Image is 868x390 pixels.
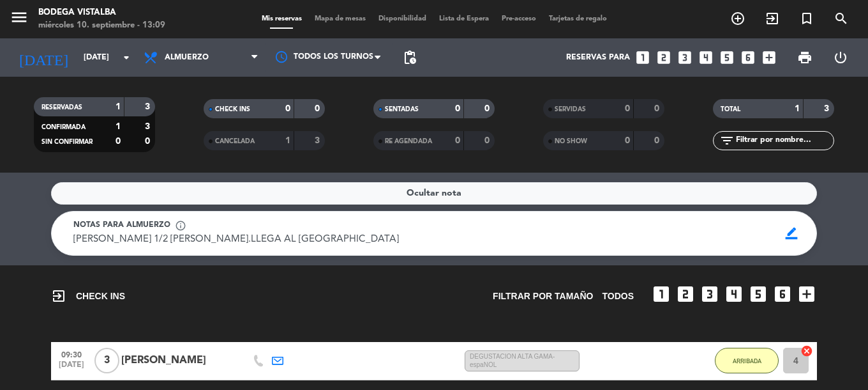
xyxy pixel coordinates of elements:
[465,350,580,372] span: DEGUSTACION ALTA GAMA- espaNOL
[38,19,165,32] div: miércoles 10. septiembre - 13:09
[407,186,461,201] span: Ocultar nota
[724,284,744,304] i: looks_4
[165,53,209,62] span: Almuerzo
[735,134,834,148] input: Filtrar por nombre...
[285,136,290,145] strong: 1
[795,104,800,113] strong: 1
[73,219,170,232] span: Notas para almuerzo
[495,15,542,22] span: Pre-acceso
[308,15,372,22] span: Mapa de mesas
[721,106,740,113] span: TOTAL
[625,136,630,145] strong: 0
[740,49,756,66] i: looks_6
[675,284,696,304] i: looks_two
[255,15,308,22] span: Mis reservas
[121,352,230,369] div: [PERSON_NAME]
[719,49,735,66] i: looks_5
[654,136,662,145] strong: 0
[145,122,153,131] strong: 3
[761,49,777,66] i: add_box
[555,138,587,144] span: NO SHOW
[119,50,134,65] i: arrow_drop_down
[484,104,492,113] strong: 0
[433,15,495,22] span: Lista de Espera
[455,136,460,145] strong: 0
[493,289,593,304] span: Filtrar por tamaño
[41,104,82,111] span: RESERVADAS
[385,106,419,113] span: SENTADAS
[10,8,29,31] button: menu
[602,289,634,304] span: TODOS
[116,122,121,131] strong: 1
[372,15,433,22] span: Disponibilidad
[51,288,125,304] span: CHECK INS
[56,361,87,375] span: [DATE]
[700,284,720,304] i: looks_3
[715,348,779,373] button: ARRIBADA
[651,284,671,304] i: looks_one
[455,104,460,113] strong: 0
[799,11,814,26] i: turned_in_not
[94,348,119,373] span: 3
[10,8,29,27] i: menu
[823,38,858,77] div: LOG OUT
[698,49,714,66] i: looks_4
[555,106,586,113] span: SERVIDAS
[542,15,613,22] span: Tarjetas de regalo
[215,138,255,144] span: CANCELADA
[73,235,399,244] span: [PERSON_NAME] 1/2 [PERSON_NAME].LLEGA AL [GEOGRAPHIC_DATA]
[145,102,153,111] strong: 3
[51,288,66,304] i: exit_to_app
[402,50,417,65] span: pending_actions
[797,50,812,65] span: print
[719,133,735,148] i: filter_list
[41,124,86,130] span: CONFIRMADA
[730,11,745,26] i: add_circle_outline
[315,136,322,145] strong: 3
[765,11,780,26] i: exit_to_app
[56,347,87,361] span: 09:30
[654,104,662,113] strong: 0
[41,139,93,145] span: SIN CONFIRMAR
[215,106,250,113] span: CHECK INS
[800,345,813,357] i: cancel
[38,6,165,19] div: BODEGA VISTALBA
[824,104,832,113] strong: 3
[10,43,77,72] i: [DATE]
[116,102,121,111] strong: 1
[677,49,693,66] i: looks_3
[733,357,761,364] span: ARRIBADA
[748,284,768,304] i: looks_5
[484,136,492,145] strong: 0
[634,49,651,66] i: looks_one
[566,53,630,62] span: Reservas para
[833,50,848,65] i: power_settings_new
[145,137,153,146] strong: 0
[385,138,432,144] span: RE AGENDADA
[625,104,630,113] strong: 0
[116,137,121,146] strong: 0
[772,284,793,304] i: looks_6
[315,104,322,113] strong: 0
[655,49,672,66] i: looks_two
[834,11,849,26] i: search
[175,220,186,231] span: info_outline
[779,221,804,246] span: border_color
[285,104,290,113] strong: 0
[797,284,817,304] i: add_box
